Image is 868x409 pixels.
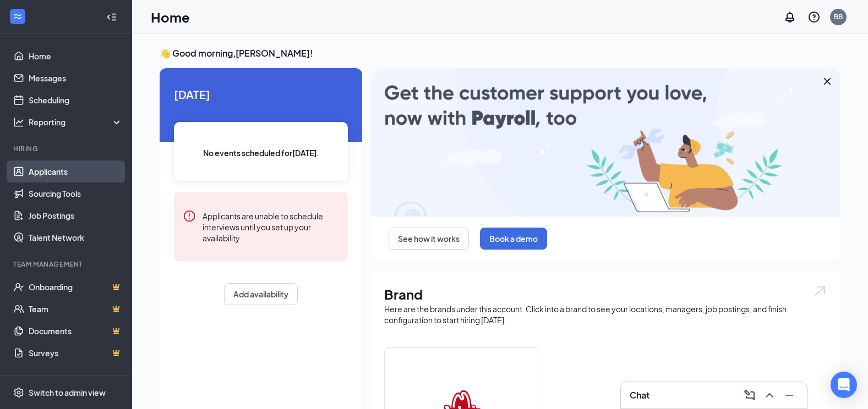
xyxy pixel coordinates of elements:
[783,389,796,402] svg: Minimize
[183,209,196,223] svg: Error
[29,298,123,320] a: TeamCrown
[203,147,319,159] span: No events scheduled for [DATE] .
[384,303,827,325] div: Here are the brands under this account. Click into a brand to see your locations, managers, job p...
[29,161,123,183] a: Applicants
[831,372,857,398] div: Open Intercom Messenger
[174,86,348,103] span: [DATE]
[29,276,123,298] a: OnboardingCrown
[761,386,778,404] button: ChevronUp
[106,12,117,23] svg: Collapse
[29,204,123,226] a: Job Postings
[783,10,796,24] svg: Notifications
[29,183,123,204] a: Sourcing Tools
[160,47,840,59] h3: 👋 Good morning, [PERSON_NAME] !
[834,12,843,21] div: BB
[13,259,121,269] div: Team Management
[13,387,24,398] svg: Settings
[203,209,339,244] div: Applicants are unable to schedule interviews until you set up your availability.
[29,226,123,248] a: Talent Network
[813,285,827,297] img: open.6027fd2a22e1237b5b06.svg
[389,228,469,250] button: See how it works
[29,89,123,111] a: Scheduling
[29,387,106,398] div: Switch to admin view
[743,389,756,402] svg: ComposeMessage
[371,68,840,217] img: payroll-large.gif
[780,386,798,404] button: Minimize
[12,11,23,22] svg: WorkstreamLogo
[29,320,123,342] a: DocumentsCrown
[224,283,298,305] button: Add availability
[13,144,121,153] div: Hiring
[807,10,821,24] svg: QuestionInfo
[29,45,123,67] a: Home
[29,117,123,128] div: Reporting
[13,117,24,128] svg: Analysis
[741,386,758,404] button: ComposeMessage
[763,389,776,402] svg: ChevronUp
[480,228,547,250] button: Book a demo
[821,75,834,88] svg: Cross
[630,389,649,401] h3: Chat
[29,342,123,364] a: SurveysCrown
[384,285,827,303] h1: Brand
[29,67,123,89] a: Messages
[151,8,190,26] h1: Home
